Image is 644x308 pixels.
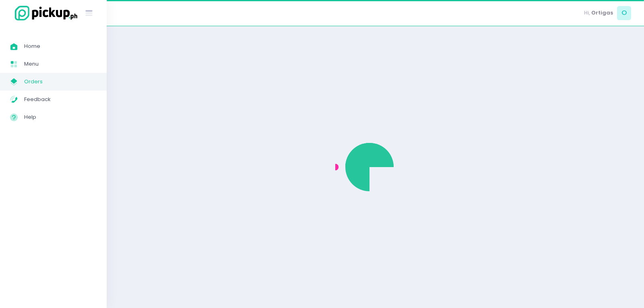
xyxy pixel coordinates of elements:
span: O [617,6,631,20]
span: Help [24,112,97,122]
span: Home [24,41,97,52]
span: Feedback [24,94,97,105]
img: logo [10,4,78,22]
span: Hi, [584,9,590,17]
span: Orders [24,76,97,87]
span: Menu [24,59,97,69]
span: Ortigas [591,9,613,17]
